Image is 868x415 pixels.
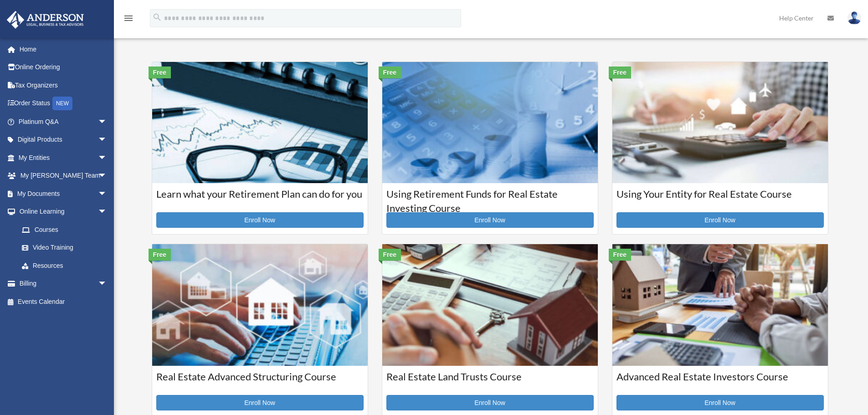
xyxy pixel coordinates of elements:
a: menu [123,16,134,24]
a: Online Ordering [6,58,121,77]
h3: Learn what your Retirement Plan can do for you [156,187,364,210]
div: Free [149,67,171,78]
a: Digital Productsarrow_drop_down [6,131,121,149]
div: Free [609,67,632,78]
a: Courses [13,220,116,239]
span: arrow_drop_down [98,275,116,293]
a: Tax Organizers [6,76,121,94]
img: User Pic [847,11,861,25]
img: Anderson Advisors Platinum Portal [4,11,87,29]
a: Order StatusNEW [6,94,121,113]
a: Enroll Now [616,212,824,228]
a: Online Learningarrow_drop_down [6,203,121,221]
span: arrow_drop_down [98,149,116,167]
a: Enroll Now [386,395,594,410]
a: Resources [13,256,121,275]
span: arrow_drop_down [98,131,116,149]
a: My [PERSON_NAME] Teamarrow_drop_down [6,167,121,185]
h3: Advanced Real Estate Investors Course [616,370,824,393]
a: My Entitiesarrow_drop_down [6,149,121,167]
a: Video Training [13,239,121,257]
span: arrow_drop_down [98,203,116,221]
a: Enroll Now [156,212,364,228]
span: arrow_drop_down [98,184,116,203]
div: Free [379,67,401,78]
div: Free [149,249,171,261]
i: search [152,12,162,22]
i: menu [123,13,134,24]
div: Free [609,249,632,261]
a: Platinum Q&Aarrow_drop_down [6,113,121,131]
a: Enroll Now [156,395,364,410]
h3: Using Retirement Funds for Real Estate Investing Course [386,187,594,210]
a: My Documentsarrow_drop_down [6,184,121,203]
h3: Real Estate Advanced Structuring Course [156,370,364,393]
a: Enroll Now [616,395,824,410]
h3: Using Your Entity for Real Estate Course [616,187,824,210]
span: arrow_drop_down [98,113,116,131]
div: Free [379,249,401,261]
h3: Real Estate Land Trusts Course [386,370,594,393]
a: Home [6,40,121,58]
a: Billingarrow_drop_down [6,275,121,293]
div: NEW [52,97,72,110]
span: arrow_drop_down [98,167,116,185]
a: Enroll Now [386,212,594,228]
a: Events Calendar [6,292,121,311]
